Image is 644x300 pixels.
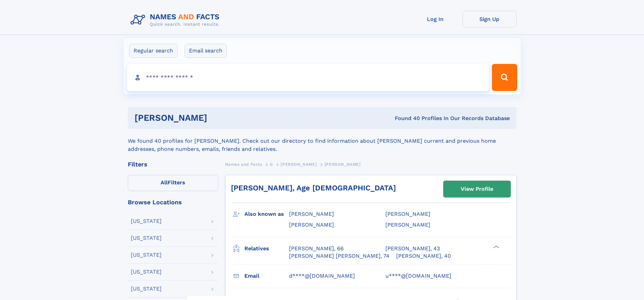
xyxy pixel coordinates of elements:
[301,115,510,122] div: Found 40 Profiles In Our Records Database
[128,161,218,167] div: Filters
[129,44,177,58] label: Regular search
[492,245,500,249] div: ❯
[289,222,334,228] span: [PERSON_NAME]
[128,129,517,153] div: We found 40 profiles for [PERSON_NAME]. Check out our directory to find information about [PERSON...
[131,218,162,224] div: [US_STATE]
[231,184,396,192] a: [PERSON_NAME], Age [DEMOGRAPHIC_DATA]
[325,162,361,167] span: [PERSON_NAME]
[225,160,262,168] a: Names and Facts
[461,181,493,197] div: View Profile
[270,160,273,168] a: G
[289,211,334,217] span: [PERSON_NAME]
[385,222,430,228] span: [PERSON_NAME]
[185,44,227,58] label: Email search
[244,208,289,220] h3: Also known as
[408,11,462,27] a: Log In
[131,235,162,241] div: [US_STATE]
[289,245,344,252] a: [PERSON_NAME], 66
[444,181,510,197] a: View Profile
[128,175,218,191] label: Filters
[281,160,317,168] a: [PERSON_NAME]
[131,269,162,275] div: [US_STATE]
[462,11,517,27] a: Sign Up
[244,243,289,254] h3: Relatives
[492,64,517,91] button: Search Button
[135,114,301,122] h1: [PERSON_NAME]
[281,162,317,167] span: [PERSON_NAME]
[127,64,489,91] input: search input
[385,245,440,252] a: [PERSON_NAME], 43
[128,199,218,205] div: Browse Locations
[244,270,289,282] h3: Email
[131,286,162,292] div: [US_STATE]
[385,211,430,217] span: [PERSON_NAME]
[289,252,389,260] a: [PERSON_NAME] [PERSON_NAME], 74
[161,179,168,186] span: All
[131,252,162,258] div: [US_STATE]
[128,11,225,29] img: Logo Names and Facts
[396,252,451,260] a: [PERSON_NAME], 40
[270,162,273,167] span: G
